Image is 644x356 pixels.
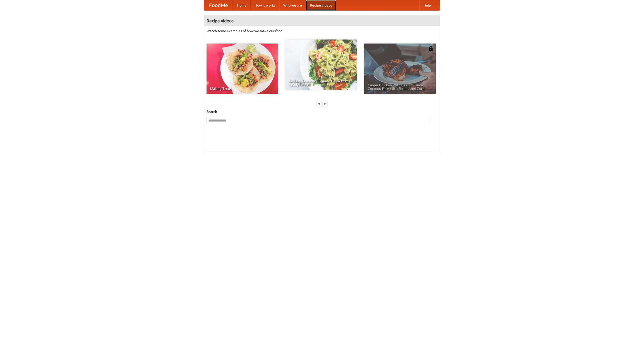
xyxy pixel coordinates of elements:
a: Who we are [279,0,306,10]
h4: Recipe videos [204,16,440,26]
a: An Easy, Summery Tomato Pasta That's Ready for Fall [285,39,357,90]
img: 483408.png [428,46,433,51]
a: How it works [251,0,279,10]
p: Watch some examples of how we make our food! [207,28,437,33]
a: FoodMe [204,0,233,10]
a: Recipe videos [306,0,336,10]
a: Making Tacos [207,44,278,94]
h5: Search [207,109,437,114]
div: » [323,100,327,107]
span: An Easy, Summery Tomato Pasta That's Ready for Fall [289,79,353,86]
div: « [317,100,321,107]
span: Making Tacos [210,87,274,90]
a: Help [419,0,435,10]
a: Home [233,0,251,10]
